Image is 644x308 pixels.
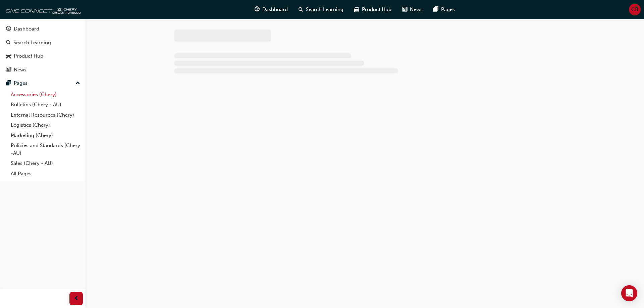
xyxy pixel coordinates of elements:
div: Product Hub [14,52,43,60]
a: News [3,64,83,76]
button: DashboardSearch LearningProduct HubNews [3,21,83,77]
a: search-iconSearch Learning [293,3,349,16]
a: Product Hub [3,50,83,62]
a: All Pages [8,169,83,179]
span: car-icon [354,5,359,14]
a: Accessories (Chery) [8,89,83,100]
button: Pages [3,77,83,89]
span: CB [631,6,638,13]
div: Dashboard [14,25,39,33]
span: pages-icon [6,80,11,86]
a: Bulletins (Chery - AU) [8,100,83,110]
div: Open Intercom Messenger [621,285,637,301]
span: news-icon [402,5,407,14]
span: search-icon [6,40,11,46]
button: CB [629,4,641,15]
a: External Resources (Chery) [8,110,83,120]
a: Search Learning [3,37,83,49]
span: search-icon [299,5,303,14]
div: Search Learning [13,39,51,47]
span: pages-icon [433,5,438,14]
div: News [14,66,26,74]
span: Product Hub [362,6,391,13]
span: Dashboard [262,6,288,13]
span: news-icon [6,67,11,73]
span: car-icon [6,53,11,59]
a: Dashboard [3,23,83,35]
a: news-iconNews [397,3,428,16]
span: Pages [441,6,455,13]
span: up-icon [75,79,80,88]
span: guage-icon [255,5,260,14]
a: Logistics (Chery) [8,120,83,130]
span: Search Learning [306,6,343,13]
div: Pages [14,79,28,87]
a: car-iconProduct Hub [349,3,397,16]
a: guage-iconDashboard [249,3,293,16]
a: Marketing (Chery) [8,130,83,141]
a: Sales (Chery - AU) [8,158,83,169]
span: prev-icon [74,295,79,303]
img: oneconnect [3,3,80,16]
a: pages-iconPages [428,3,460,16]
a: Policies and Standards (Chery -AU) [8,140,83,158]
span: guage-icon [6,26,11,32]
span: News [410,6,423,13]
